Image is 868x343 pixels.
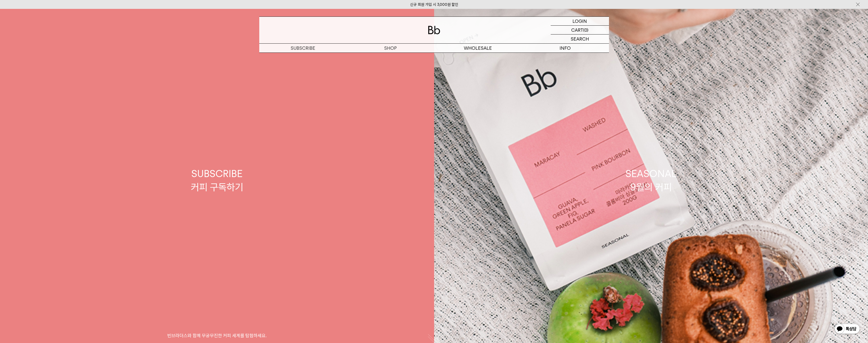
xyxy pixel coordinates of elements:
[410,2,458,7] a: 신규 회원 가입 시 3,000원 할인
[571,26,583,34] p: CART
[834,323,860,335] img: 카카오톡 채널 1:1 채팅 버튼
[625,167,677,194] div: SEASONAL 9월의 커피
[571,35,589,43] p: SEARCH
[191,167,243,194] div: SUBSCRIBE 커피 구독하기
[522,44,609,53] p: INFO
[551,17,609,26] a: LOGIN
[434,44,522,53] p: WHOLESALE
[259,44,347,53] a: SUBSCRIBE
[583,26,588,34] p: (0)
[347,44,434,53] a: SHOP
[572,17,587,25] p: LOGIN
[551,26,609,35] a: CART (0)
[428,26,440,34] img: 로고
